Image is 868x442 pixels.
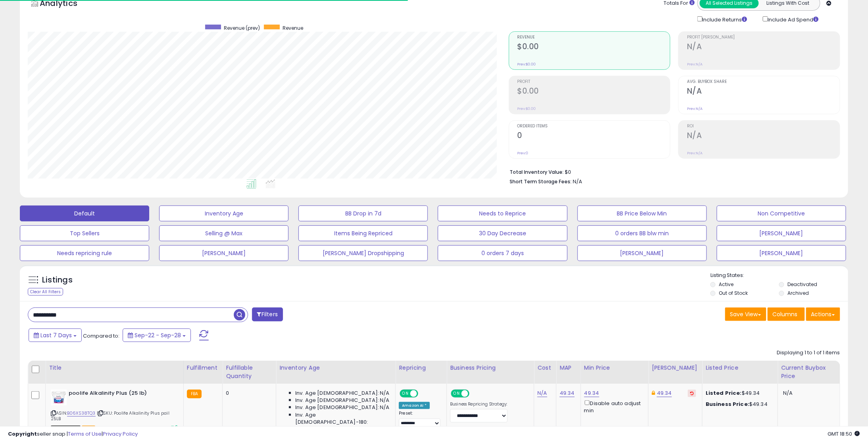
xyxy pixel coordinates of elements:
[706,401,772,408] div: $49.34
[652,364,699,372] div: [PERSON_NAME]
[510,167,834,176] li: $0
[687,86,840,97] h2: N/A
[768,307,805,321] button: Columns
[417,390,430,397] span: OFF
[380,404,389,411] span: N/A
[806,307,840,321] button: Actions
[706,364,774,372] div: Listed Price
[691,15,757,23] div: Include Returns
[295,426,305,433] span: N/A
[159,245,289,261] button: [PERSON_NAME]
[518,62,536,67] small: Prev: $0.00
[717,225,846,241] button: [PERSON_NAME]
[226,390,270,397] div: 0
[706,390,772,397] div: $49.34
[224,25,260,31] span: Revenue (prev)
[518,35,670,40] span: Revenue
[103,430,138,438] a: Privacy Policy
[159,225,289,241] button: Selling @ Max
[298,225,428,241] button: Items Being Repriced
[518,106,536,111] small: Prev: $0.00
[717,245,846,261] button: [PERSON_NAME]
[295,397,379,404] span: Inv. Age [DEMOGRAPHIC_DATA]:
[187,364,219,372] div: Fulfillment
[687,151,702,156] small: Prev: N/A
[518,124,670,129] span: Ordered Items
[399,402,430,409] div: Amazon AI *
[828,430,860,438] span: 2025-10-6 18:50 GMT
[687,131,840,142] h2: N/A
[438,245,567,261] button: 0 orders 7 days
[687,80,840,84] span: Avg. Buybox Share
[295,390,379,397] span: Inv. Age [DEMOGRAPHIC_DATA]:
[518,80,670,84] span: Profit
[687,62,702,67] small: Prev: N/A
[537,389,547,397] a: N/A
[123,329,191,342] button: Sep-22 - Sep-28
[577,206,707,221] button: BB Price Below Min
[399,411,441,429] div: Preset:
[252,307,283,321] button: Filters
[401,390,411,397] span: ON
[687,35,840,40] span: Profit [PERSON_NAME]
[29,329,82,342] button: Last 7 Days
[573,178,583,185] span: N/A
[67,410,96,417] a: B06XS38TQ3
[518,42,670,53] h2: $0.00
[295,411,389,426] span: Inv. Age [DEMOGRAPHIC_DATA]-180:
[20,245,149,261] button: Needs repricing rule
[577,245,707,261] button: [PERSON_NAME]
[584,364,645,372] div: Min Price
[781,364,837,381] div: Current Buybox Price
[187,390,202,398] small: FBA
[51,390,67,405] img: 4181EFvkhjL._SL40_.jpg
[584,399,642,414] div: Disable auto adjust min
[450,364,531,372] div: Business Pricing
[51,390,177,431] div: ASIN:
[69,390,165,399] b: poolife Alkalinity Plus (25 lb)
[783,389,793,397] span: N/A
[560,364,577,372] div: MAP
[584,389,599,397] a: 49.34
[295,404,379,411] span: Inv. Age [DEMOGRAPHIC_DATA]:
[773,310,798,318] span: Columns
[518,131,670,142] h2: 0
[8,430,138,438] div: seller snap | |
[438,206,567,221] button: Needs to Reprice
[20,206,149,221] button: Default
[577,225,707,241] button: 0 orders BB blw min
[687,124,840,129] span: ROI
[68,430,102,438] a: Terms of Use
[283,25,303,31] span: Revenue
[298,245,428,261] button: [PERSON_NAME] Dropshipping
[560,389,575,397] a: 49.34
[298,206,428,221] button: BB Drop in 7d
[719,281,733,288] label: Active
[725,307,766,321] button: Save View
[28,288,63,296] div: Clear All Filters
[49,364,180,372] div: Title
[518,86,670,97] h2: $0.00
[380,390,389,397] span: N/A
[135,331,181,339] span: Sep-22 - Sep-28
[518,151,529,156] small: Prev: 0
[20,225,149,241] button: Top Sellers
[452,390,462,397] span: ON
[450,402,508,407] label: Business Repricing Strategy:
[380,397,389,404] span: N/A
[717,206,846,221] button: Non Competitive
[687,42,840,53] h2: N/A
[399,364,443,372] div: Repricing
[51,410,169,422] span: | SKU: Poolife Alkalinity Plus pail 25LB
[279,364,392,372] div: Inventory Age
[159,206,289,221] button: Inventory Age
[706,389,742,397] b: Listed Price:
[777,349,840,357] div: Displaying 1 to 1 of 1 items
[226,364,273,381] div: Fulfillable Quantity
[42,275,73,286] h5: Listings
[757,15,831,23] div: Include Ad Spend
[468,390,481,397] span: OFF
[657,389,672,397] a: 49.34
[537,364,553,372] div: Cost
[8,430,37,438] strong: Copyright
